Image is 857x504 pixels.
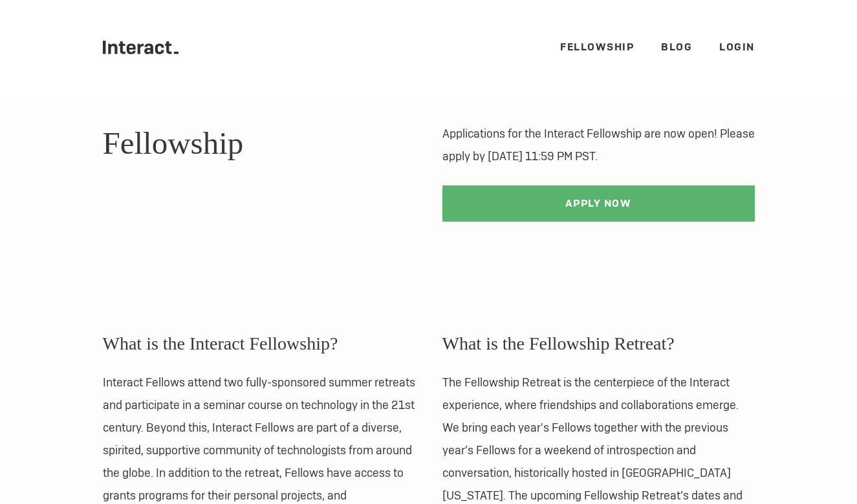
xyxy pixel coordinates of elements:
[661,40,692,54] a: Blog
[442,122,755,167] p: Applications for the Interact Fellowship are now open! Please apply by [DATE] 11:59 PM PST.
[442,185,755,222] a: Apply Now
[560,40,634,54] a: Fellowship
[103,122,415,164] h1: Fellowship
[103,330,415,357] h3: What is the Interact Fellowship?
[442,330,755,357] h3: What is the Fellowship Retreat?
[719,40,755,54] a: Login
